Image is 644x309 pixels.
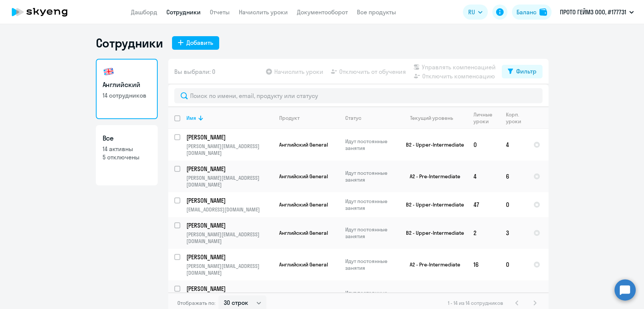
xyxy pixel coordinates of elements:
div: Корп. уроки [506,111,522,125]
button: Балансbalance [512,5,552,20]
p: Идут постоянные занятия [345,289,397,303]
img: balance [539,8,547,16]
div: Фильтр [516,67,536,76]
td: 16 [467,249,500,280]
div: Личные уроки [473,111,500,125]
p: Идут постоянные занятия [345,170,397,183]
span: Английский General [279,141,328,148]
p: [EMAIL_ADDRESS][DOMAIN_NAME] [186,206,273,213]
div: Имя [186,115,196,121]
span: Английский General [279,261,328,268]
div: Имя [186,115,273,121]
a: [PERSON_NAME] [186,221,273,229]
a: [PERSON_NAME] [186,196,273,205]
td: 2 [467,217,500,249]
p: [PERSON_NAME] [186,285,272,293]
span: 1 - 14 из 14 сотрудников [448,300,503,306]
td: 0 [500,192,527,217]
p: [PERSON_NAME] [186,253,272,261]
p: ПРОТО ГЕЙМЗ ООО, #177731 [560,8,626,17]
a: Начислить уроки [239,8,288,16]
div: Статус [345,115,361,121]
h1: Сотрудники [96,35,163,50]
p: [PERSON_NAME][EMAIL_ADDRESS][DOMAIN_NAME] [186,174,273,188]
button: ПРОТО ГЕЙМЗ ООО, #177731 [556,3,638,21]
p: 14 активны [103,145,151,153]
div: Статус [345,115,397,121]
a: [PERSON_NAME] [186,165,273,173]
span: Английский General [279,229,328,236]
p: Идут постоянные занятия [345,258,397,271]
p: Идут постоянные занятия [345,138,397,151]
td: 3 [500,217,527,249]
a: Документооборот [297,8,348,16]
p: [PERSON_NAME][EMAIL_ADDRESS][DOMAIN_NAME] [186,231,273,245]
p: 5 отключены [103,153,151,161]
input: Поиск по имени, email, продукту или статусу [174,88,543,103]
a: [PERSON_NAME] [186,133,273,141]
a: [PERSON_NAME] [186,285,273,293]
p: 14 сотрудников [103,91,151,99]
button: RU [463,5,488,20]
td: 47 [467,192,500,217]
p: [PERSON_NAME][EMAIL_ADDRESS][DOMAIN_NAME] [186,143,273,156]
a: Все продукты [357,8,396,16]
span: Вы выбрали: 0 [174,67,215,76]
a: Все14 активны5 отключены [96,125,158,185]
div: Баланс [516,8,536,17]
h3: Все [103,133,151,143]
div: Текущий уровень [403,115,467,121]
p: [PERSON_NAME][EMAIL_ADDRESS][DOMAIN_NAME] [186,263,273,276]
a: Дашборд [131,8,157,16]
div: Продукт [279,115,339,121]
div: Добавить [186,38,213,47]
td: B2 - Upper-Intermediate [397,129,467,161]
td: B2 - Upper-Intermediate [397,217,467,249]
p: Идут постоянные занятия [345,198,397,211]
td: B2 - Upper-Intermediate [397,192,467,217]
td: 6 [500,161,527,192]
div: Продукт [279,115,300,121]
td: 0 [500,249,527,280]
button: Фильтр [502,65,543,78]
p: [PERSON_NAME] [186,196,272,205]
a: Сотрудники [166,8,201,16]
div: Корп. уроки [506,111,527,125]
td: 4 [467,161,500,192]
button: Добавить [172,36,219,50]
span: RU [468,8,475,17]
td: 4 [500,129,527,161]
td: 0 [467,129,500,161]
img: english [103,66,115,78]
span: Отображать по: [177,300,215,306]
h3: Английский [103,80,151,90]
p: [PERSON_NAME] [186,165,272,173]
a: Английский14 сотрудников [96,59,158,119]
p: Идут постоянные занятия [345,226,397,240]
div: Текущий уровень [410,115,453,121]
p: [PERSON_NAME] [186,221,272,229]
p: [PERSON_NAME] [186,133,272,141]
td: A2 - Pre-Intermediate [397,249,467,280]
span: Английский General [279,201,328,208]
a: [PERSON_NAME] [186,253,273,261]
span: Английский General [279,173,328,180]
a: Отчеты [210,8,230,16]
td: A2 - Pre-Intermediate [397,161,467,192]
div: Личные уроки [473,111,495,125]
